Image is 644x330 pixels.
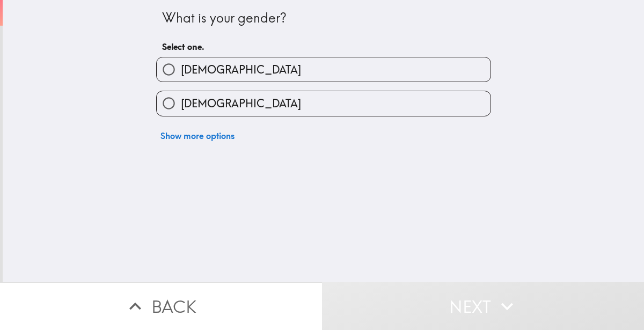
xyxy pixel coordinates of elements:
h6: Select one. [162,41,485,53]
button: Show more options [156,125,239,146]
span: [DEMOGRAPHIC_DATA] [181,62,301,77]
button: [DEMOGRAPHIC_DATA] [157,91,491,115]
button: Next [322,282,644,330]
button: [DEMOGRAPHIC_DATA] [157,57,491,82]
span: [DEMOGRAPHIC_DATA] [181,96,301,111]
div: What is your gender? [162,9,485,27]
